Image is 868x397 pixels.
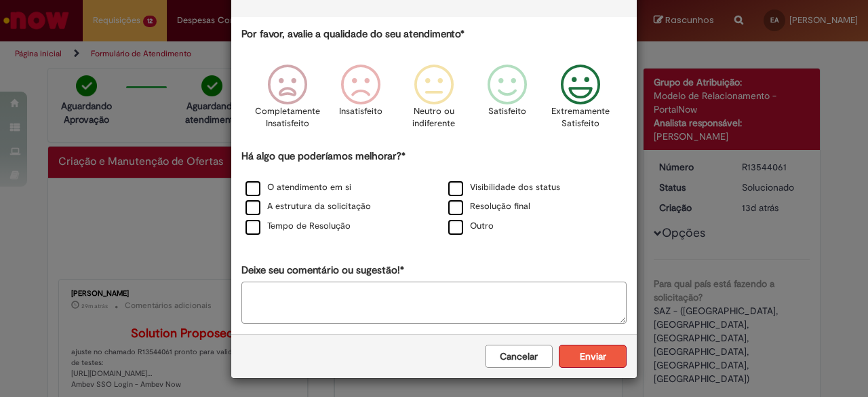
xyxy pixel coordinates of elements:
[485,345,553,368] button: Cancelar
[245,200,371,213] label: A estrutura da solicitação
[245,220,351,233] label: Tempo de Resolução
[241,27,465,41] label: Por favor, avalie a qualidade do seu atendimento*
[473,54,542,147] div: Satisfeito
[488,105,526,118] p: Satisfeito
[448,220,494,233] label: Outro
[241,263,404,278] label: Deixe seu comentário ou sugestão!*
[399,54,469,147] div: Neutro ou indiferente
[241,149,627,237] div: Há algo que poderíamos melhorar?*
[448,181,560,194] label: Visibilidade dos status
[410,105,458,130] p: Neutro ou indiferente
[559,345,627,368] button: Enviar
[255,105,320,130] p: Completamente Insatisfeito
[551,105,610,130] p: Extremamente Satisfeito
[245,181,351,194] label: O atendimento em si
[339,105,382,118] p: Insatisfeito
[326,54,395,147] div: Insatisfeito
[546,54,615,147] div: Extremamente Satisfeito
[448,200,530,213] label: Resolução final
[252,54,321,147] div: Completamente Insatisfeito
